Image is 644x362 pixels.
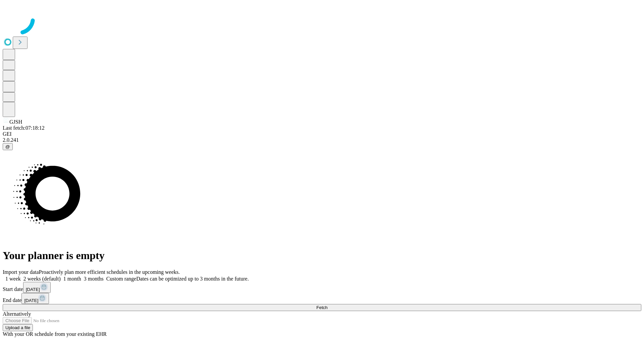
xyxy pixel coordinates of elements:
[5,276,21,282] span: 1 week
[3,137,641,143] div: 2.0.241
[26,287,40,292] span: [DATE]
[3,311,31,317] span: Alternatively
[3,293,641,304] div: End date
[84,276,104,282] span: 3 months
[23,282,51,293] button: [DATE]
[63,276,81,282] span: 1 month
[3,269,39,275] span: Import your data
[3,143,13,150] button: @
[106,276,136,282] span: Custom range
[24,298,38,303] span: [DATE]
[3,249,641,262] h1: Your planner is empty
[316,305,327,310] span: Fetch
[23,276,61,282] span: 2 weeks (default)
[5,144,10,149] span: @
[3,125,45,131] span: Last fetch: 07:18:12
[3,331,107,337] span: With your OR schedule from your existing EHR
[3,131,641,137] div: GEI
[3,324,33,331] button: Upload a file
[3,304,641,311] button: Fetch
[3,282,641,293] div: Start date
[9,119,22,125] span: GJSH
[39,269,180,275] span: Proactively plan more efficient schedules in the upcoming weeks.
[136,276,249,282] span: Dates can be optimized up to 3 months in the future.
[21,293,49,304] button: [DATE]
